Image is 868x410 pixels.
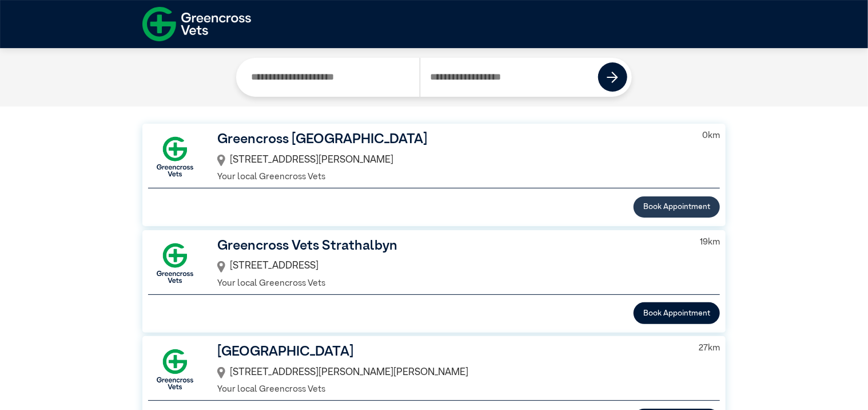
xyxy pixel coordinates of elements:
input: Search by Clinic Name [241,58,419,97]
img: f-logo [142,3,251,45]
p: 0 km [702,129,720,143]
input: Search by Postcode [420,58,599,97]
p: Your local Greencross Vets [217,171,687,184]
div: [STREET_ADDRESS][PERSON_NAME] [217,150,687,171]
p: 27 km [699,342,720,355]
button: Book Appointment [634,196,720,218]
p: Your local Greencross Vets [217,277,684,290]
img: GX-Square.png [148,130,202,184]
h3: Greencross [GEOGRAPHIC_DATA] [217,129,687,150]
h3: Greencross Vets Strathalbyn [217,236,684,257]
p: 19 km [700,236,720,249]
img: GX-Square.png [148,236,202,290]
img: icon-right [607,72,618,83]
h3: [GEOGRAPHIC_DATA] [217,342,683,362]
div: [STREET_ADDRESS][PERSON_NAME][PERSON_NAME] [217,362,683,383]
button: Book Appointment [634,302,720,324]
p: Your local Greencross Vets [217,383,683,396]
div: [STREET_ADDRESS] [217,256,684,277]
img: GX-Square.png [148,342,202,396]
